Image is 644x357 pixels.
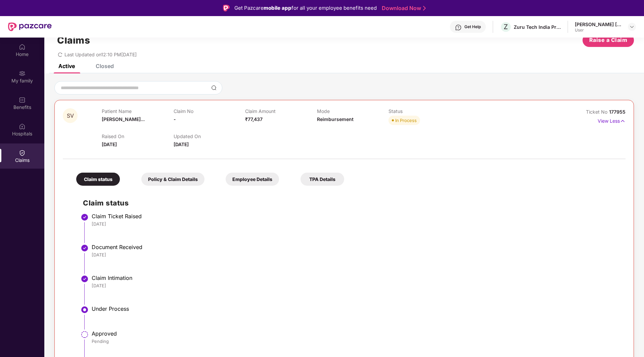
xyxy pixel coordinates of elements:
[141,173,204,186] div: Policy & Claim Details
[395,117,417,124] div: In Process
[174,108,245,114] p: Claim No
[57,35,90,46] h1: Claims
[83,197,619,209] h2: Claim status
[58,63,75,69] div: Active
[301,173,344,186] div: TPA Details
[575,27,622,33] div: User
[223,5,230,11] img: Logo
[92,213,619,220] div: Claim Ticket Raised
[211,85,217,91] img: svg+xml;base64,PHN2ZyBpZD0iU2VhcmNoLTMyeDMyIiB4bWxucz0iaHR0cDovL3d3dy53My5vcmcvMjAwMC9zdmciIHdpZH...
[245,108,317,114] p: Claim Amount
[92,221,619,227] div: [DATE]
[586,109,609,115] span: Ticket No
[102,141,117,147] span: [DATE]
[92,252,619,258] div: [DATE]
[174,116,176,122] span: -
[58,52,62,57] span: redo
[234,4,377,12] div: Get Pazcare for all your employee benefits need
[19,44,26,50] img: svg+xml;base64,PHN2ZyBpZD0iSG9tZSIgeG1sbnM9Imh0dHA6Ly93d3cudzMub3JnLzIwMDAvc3ZnIiB3aWR0aD0iMjAiIG...
[620,117,626,125] img: svg+xml;base64,PHN2ZyB4bWxucz0iaHR0cDovL3d3dy53My5vcmcvMjAwMC9zdmciIHdpZHRoPSIxNyIgaGVpZ2h0PSIxNy...
[583,34,634,47] button: Raise a Claim
[92,244,619,250] div: Document Received
[464,24,481,29] div: Get Help
[514,24,561,30] div: Zuru Tech India Private Limited
[81,331,89,339] img: svg+xml;base64,PHN2ZyBpZD0iU3RlcC1QZW5kaW5nLTMyeDMyIiB4bWxucz0iaHR0cDovL3d3dy53My5vcmcvMjAwMC9zdm...
[598,116,626,125] p: View Less
[92,330,619,337] div: Approved
[19,150,26,156] img: svg+xml;base64,PHN2ZyBpZD0iQ2xhaW0iIHhtbG5zPSJodHRwOi8vd3d3LnczLm9yZy8yMDAwL3N2ZyIgd2lkdGg9IjIwIi...
[67,113,74,119] span: SV
[455,24,462,31] img: svg+xml;base64,PHN2ZyBpZD0iSGVscC0zMngzMiIgeG1sbnM9Imh0dHA6Ly93d3cudzMub3JnLzIwMDAvc3ZnIiB3aWR0aD...
[81,244,89,252] img: svg+xml;base64,PHN2ZyBpZD0iU3RlcC1Eb25lLTMyeDMyIiB4bWxucz0iaHR0cDovL3d3dy53My5vcmcvMjAwMC9zdmciIH...
[92,305,619,312] div: Under Process
[102,108,173,114] p: Patient Name
[81,275,89,283] img: svg+xml;base64,PHN2ZyBpZD0iU3RlcC1Eb25lLTMyeDMyIiB4bWxucz0iaHR0cDovL3d3dy53My5vcmcvMjAwMC9zdmciIH...
[81,306,89,314] img: svg+xml;base64,PHN2ZyBpZD0iU3RlcC1BY3RpdmUtMzJ4MzIiIHhtbG5zPSJodHRwOi8vd3d3LnczLm9yZy8yMDAwL3N2Zy...
[317,108,388,114] p: Mode
[102,116,145,122] span: [PERSON_NAME]...
[174,141,189,147] span: [DATE]
[245,116,263,122] span: ₹77,437
[76,173,120,186] div: Claim status
[92,275,619,281] div: Claim Intimation
[96,63,114,69] div: Closed
[589,36,628,44] span: Raise a Claim
[629,24,635,29] img: svg+xml;base64,PHN2ZyBpZD0iRHJvcGRvd24tMzJ4MzIiIHhtbG5zPSJodHRwOi8vd3d3LnczLm9yZy8yMDAwL3N2ZyIgd2...
[8,22,52,31] img: New Pazcare Logo
[264,5,291,11] strong: mobile app
[388,108,460,114] p: Status
[92,338,619,344] div: Pending
[317,116,354,122] span: Reimbursement
[174,133,245,139] p: Updated On
[81,213,89,221] img: svg+xml;base64,PHN2ZyBpZD0iU3RlcC1Eb25lLTMyeDMyIiB4bWxucz0iaHR0cDovL3d3dy53My5vcmcvMjAwMC9zdmciIH...
[575,21,622,27] div: [PERSON_NAME] [PERSON_NAME]
[226,173,279,186] div: Employee Details
[609,109,626,115] span: 177955
[19,97,26,103] img: svg+xml;base64,PHN2ZyBpZD0iQmVuZWZpdHMiIHhtbG5zPSJodHRwOi8vd3d3LnczLm9yZy8yMDAwL3N2ZyIgd2lkdGg9Ij...
[382,5,424,12] a: Download Now
[92,283,619,289] div: [DATE]
[102,133,173,139] p: Raised On
[504,23,508,31] span: Z
[423,5,426,12] img: Stroke
[19,70,26,77] img: svg+xml;base64,PHN2ZyB3aWR0aD0iMjAiIGhlaWdodD0iMjAiIHZpZXdCb3g9IjAgMCAyMCAyMCIgZmlsbD0ibm9uZSIgeG...
[64,52,137,57] span: Last Updated on 12:10 PM[DATE]
[19,123,26,130] img: svg+xml;base64,PHN2ZyBpZD0iSG9zcGl0YWxzIiB4bWxucz0iaHR0cDovL3d3dy53My5vcmcvMjAwMC9zdmciIHdpZHRoPS...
